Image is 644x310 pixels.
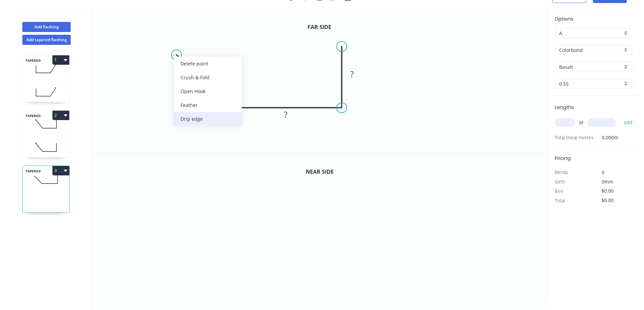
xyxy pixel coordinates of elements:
span: 0 [602,169,604,175]
button: 1 [52,55,69,65]
span: at [579,118,583,127]
button: 2 [52,111,69,120]
tspan: ? [350,68,354,80]
svg: 0 [91,8,548,153]
span: Lengths [555,104,574,111]
span: $/m [555,188,563,194]
div: Open Hook [174,84,242,98]
button: Add flashing [22,22,71,32]
input: Colour [559,63,622,71]
span: Pricing [555,155,571,162]
input: Price level [559,30,622,37]
span: 0mm [602,178,613,185]
span: Bends [555,169,568,175]
div: Delete point [174,57,242,71]
input: Material [559,47,622,54]
button: add [620,117,636,128]
span: 0.000m [594,133,618,142]
span: Girth [555,178,565,185]
div: Drip edge [174,112,242,126]
span: Total lineal metres [555,133,594,142]
span: Options [555,16,573,22]
button: Add tapered flashing [22,35,71,45]
tspan: ? [284,109,287,120]
div: Crush & Fold [174,71,242,84]
svg: 0 [91,153,548,298]
input: Thickness [559,80,622,87]
span: Total [555,197,565,204]
button: 3 [52,166,69,175]
div: Feather [174,98,242,112]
